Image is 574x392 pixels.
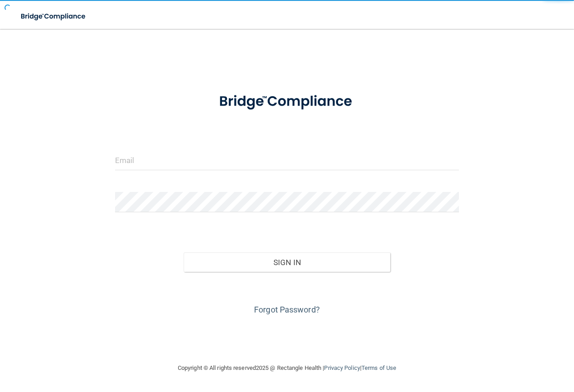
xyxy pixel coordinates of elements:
img: bridge_compliance_login_screen.278c3ca4.svg [204,83,370,120]
img: bridge_compliance_login_screen.278c3ca4.svg [14,7,94,26]
a: Privacy Policy [324,364,360,371]
input: Email [115,150,459,170]
div: Copyright © All rights reserved 2025 @ Rectangle Health | | [122,354,452,383]
button: Sign In [184,252,390,272]
a: Forgot Password? [254,305,320,314]
a: Terms of Use [361,364,396,371]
